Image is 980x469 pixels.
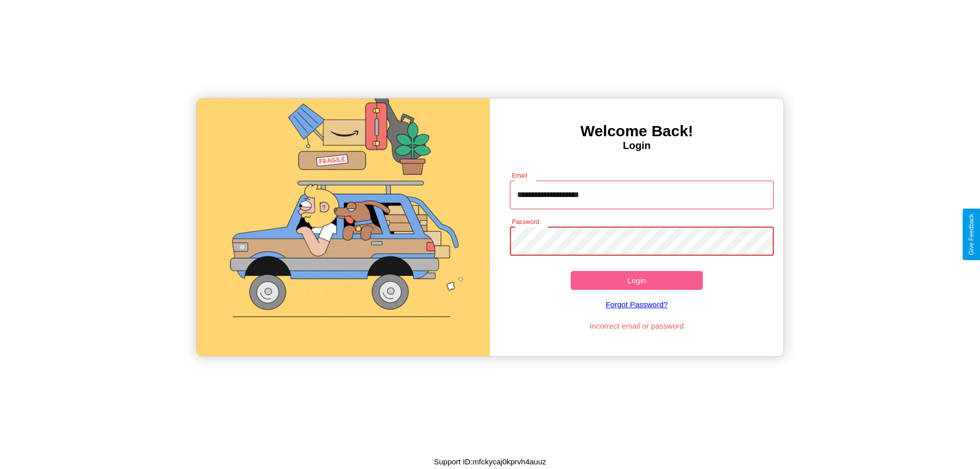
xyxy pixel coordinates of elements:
[505,290,769,319] a: Forgot Password?
[512,217,539,226] label: Password
[505,319,769,333] p: Incorrect email or password
[571,271,703,290] button: Login
[434,455,546,468] p: Support ID: mfckycaj0kprvh4auuz
[490,122,783,140] h3: Welcome Back!
[197,98,490,356] img: gif
[490,140,783,152] h4: Login
[512,171,528,180] label: Email
[968,214,975,255] div: Give Feedback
